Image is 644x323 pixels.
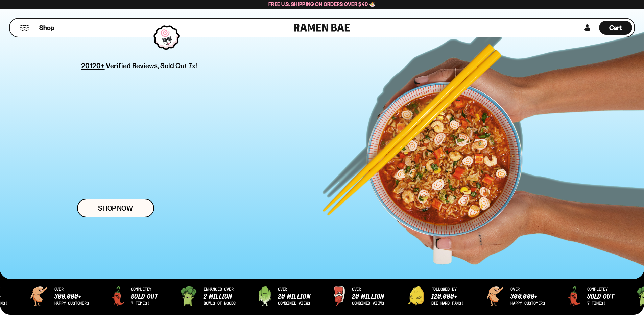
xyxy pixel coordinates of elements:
[77,199,154,217] a: Shop Now
[98,205,133,212] span: Shop Now
[39,21,54,35] a: Shop
[609,24,622,32] span: Cart
[268,1,376,7] span: Free U.S. Shipping on Orders over $40 🍜
[81,60,105,71] span: 20120+
[599,19,632,37] div: Cart
[20,25,29,31] button: Mobile Menu Trigger
[39,23,54,32] span: Shop
[106,61,197,70] span: Verified Reviews, Sold Out 7x!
